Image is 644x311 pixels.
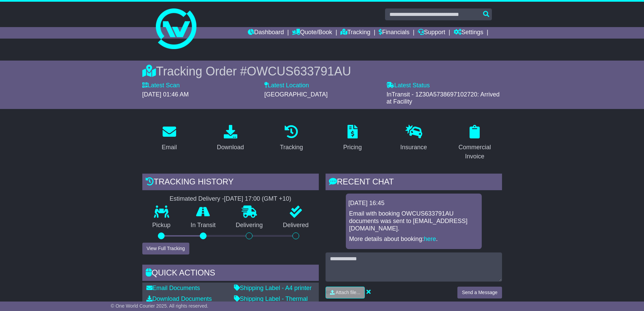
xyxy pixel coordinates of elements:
[264,82,309,89] label: Latest Location
[276,123,307,154] a: Tracking
[280,143,303,152] div: Tracking
[217,143,244,152] div: Download
[386,91,500,105] span: InTransit - 1Z30A5738697102720: Arrived at Facility
[248,27,284,39] a: Dashboard
[146,295,212,302] a: Download Documents
[142,174,319,192] div: Tracking history
[457,287,502,298] button: Send a Message
[326,174,502,192] div: RECENT CHAT
[111,303,209,309] span: © One World Courier 2025. All rights reserved.
[454,27,483,39] a: Settings
[400,143,427,152] div: Insurance
[452,143,498,161] div: Commercial Invoice
[343,143,362,152] div: Pricing
[340,27,370,39] a: Tracking
[142,265,319,283] div: Quick Actions
[386,82,430,89] label: Latest Status
[448,123,502,163] a: Commercial Invoice
[142,82,180,89] label: Latest Scan
[349,210,478,232] p: Email with booking OWCUS633791AU documents was sent to [EMAIL_ADDRESS][DOMAIN_NAME].
[224,195,291,203] div: [DATE] 17:00 (GMT +10)
[379,27,409,39] a: Financials
[146,285,200,291] a: Email Documents
[234,295,308,310] a: Shipping Label - Thermal printer
[142,222,181,229] p: Pickup
[212,123,248,154] a: Download
[264,91,328,98] span: [GEOGRAPHIC_DATA]
[418,27,445,39] a: Support
[247,64,351,78] span: OWCUS633791AU
[349,236,478,243] p: More details about booking: .
[396,123,431,154] a: Insurance
[234,285,312,291] a: Shipping Label - A4 printer
[273,222,319,229] p: Delivered
[226,222,273,229] p: Delivering
[292,27,332,39] a: Quote/Book
[162,143,177,152] div: Email
[349,200,479,207] div: [DATE] 16:45
[142,64,502,79] div: Tracking Order #
[142,243,189,254] button: View Full Tracking
[339,123,366,154] a: Pricing
[424,236,436,242] a: here
[181,222,226,229] p: In Transit
[157,123,181,154] a: Email
[142,195,319,203] div: Estimated Delivery -
[142,91,189,98] span: [DATE] 01:46 AM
